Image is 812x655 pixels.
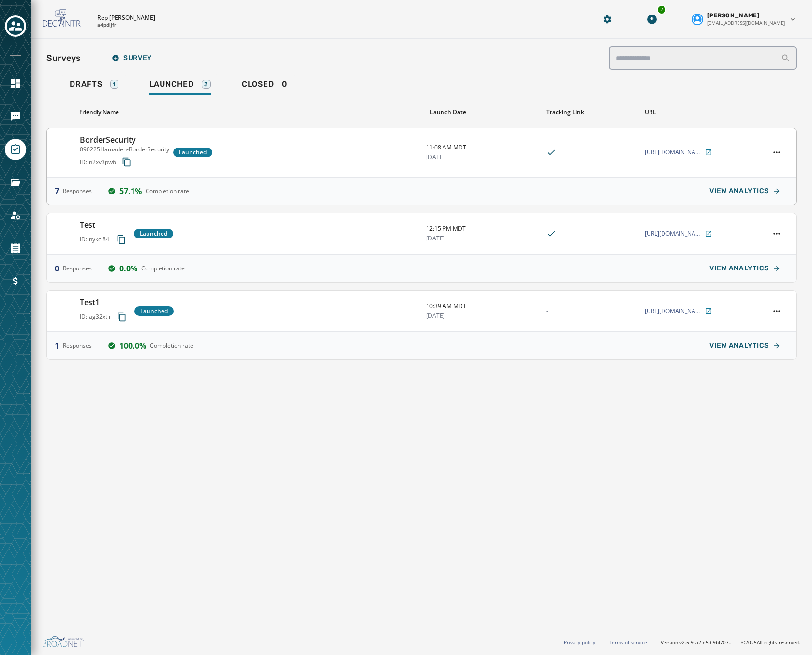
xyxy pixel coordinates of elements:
[5,15,26,37] button: Toggle account select drawer
[110,80,118,89] div: 1
[202,80,211,89] div: 3
[5,172,26,193] a: Navigate to Files
[5,139,26,160] a: Navigate to Surveys
[80,134,169,146] h3: BorderSecurity
[113,231,130,248] button: Copy survey ID to clipboard
[546,108,637,116] div: Tracking Link
[55,263,59,274] span: 0
[62,74,126,97] a: Drafts1
[770,227,783,240] button: Test action menu
[80,158,87,166] span: ID:
[657,5,666,15] div: 2
[80,219,130,231] h3: Test
[599,11,616,28] button: Manage global settings
[426,312,539,320] span: [DATE]
[661,639,734,646] span: Version
[707,19,785,27] span: [EMAIL_ADDRESS][DOMAIN_NAME]
[55,340,59,352] span: 1
[150,342,193,350] span: Completion rate
[702,181,788,201] button: VIEW ANALYTICS
[645,149,712,156] a: [URL][DOMAIN_NAME][PERSON_NAME]
[645,108,758,116] div: URL
[564,639,595,646] a: Privacy policy
[46,51,81,65] h2: Surveys
[645,307,703,315] span: [URL][DOMAIN_NAME][PERSON_NAME]
[179,149,207,156] span: Launched
[741,639,800,646] span: © 2025 All rights reserved.
[546,307,548,315] span: -
[89,236,111,243] span: nykcl84i
[709,265,769,272] span: VIEW ANALYTICS
[55,185,59,197] span: 7
[149,79,194,89] span: Launched
[119,263,137,274] span: 0.0%
[146,187,189,195] span: Completion rate
[70,79,103,89] span: Drafts
[5,73,26,94] a: Navigate to Home
[140,307,168,315] span: Launched
[645,230,703,238] span: [URL][DOMAIN_NAME][PERSON_NAME]
[141,265,185,272] span: Completion rate
[140,230,167,238] span: Launched
[8,8,315,18] body: Rich Text Area
[426,144,539,151] span: 11:08 AM MDT
[63,265,92,272] span: Responses
[104,48,160,68] button: Survey
[118,153,135,171] button: Copy survey ID to clipboard
[702,259,788,278] button: VIEW ANALYTICS
[426,225,539,233] span: 12:15 PM MDT
[80,236,87,243] span: ID:
[80,146,169,153] p: 090225Hamadeh-BorderSecurity
[426,235,539,242] span: [DATE]
[89,158,116,166] span: n2xv3pw6
[707,12,760,19] span: [PERSON_NAME]
[97,14,155,22] p: Rep [PERSON_NAME]
[5,106,26,127] a: Navigate to Messaging
[89,313,111,321] span: ag32xtjr
[426,104,470,120] button: Sort by [object Object]
[113,308,131,326] button: Copy survey ID to clipboard
[709,342,769,350] span: VIEW ANALYTICS
[97,22,116,29] p: a4pdijfr
[119,185,142,197] span: 57.1%
[643,11,661,28] button: Download Menu
[679,639,734,646] span: v2.5.9_a2fe5df9bf7071e1522954d516a80c78c649093f
[645,149,703,156] span: [URL][DOMAIN_NAME][PERSON_NAME]
[119,340,146,352] span: 100.0%
[5,270,26,292] a: Navigate to Billing
[645,307,712,315] a: [URL][DOMAIN_NAME][PERSON_NAME]
[80,297,131,308] h3: Test1
[234,74,295,97] a: Closed0
[709,187,769,195] span: VIEW ANALYTICS
[63,187,92,195] span: Responses
[112,54,152,62] span: Survey
[5,205,26,226] a: Navigate to Account
[242,79,288,95] div: 0
[5,238,26,259] a: Navigate to Orders
[770,146,783,159] button: BorderSecurity action menu
[770,304,783,318] button: Test1 action menu
[242,79,274,89] span: Closed
[79,108,418,116] div: Friendly Name
[426,153,539,161] span: [DATE]
[426,302,539,310] span: 10:39 AM MDT
[63,342,92,350] span: Responses
[702,336,788,356] button: VIEW ANALYTICS
[609,639,647,646] a: Terms of service
[142,74,219,97] a: Launched3
[645,230,712,238] a: [URL][DOMAIN_NAME][PERSON_NAME]
[80,313,87,321] span: ID:
[688,8,800,30] button: User settings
